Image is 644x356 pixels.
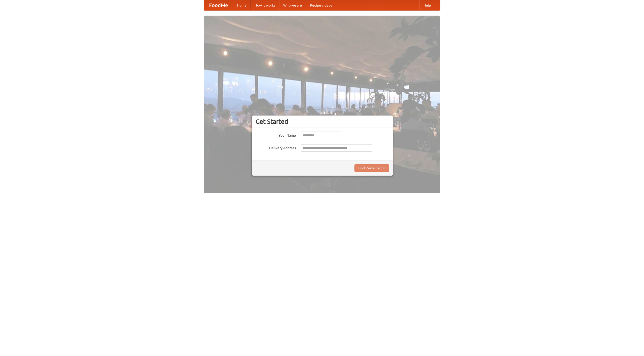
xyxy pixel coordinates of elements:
a: Who we are [279,0,306,10]
a: Help [419,0,435,10]
a: How it works [251,0,279,10]
label: Your Name [256,132,296,138]
a: Home [233,0,251,10]
label: Delivery Address [256,144,296,150]
a: Recipe videos [306,0,336,10]
h3: Get Started [256,118,389,125]
a: FoodMe [204,0,233,10]
button: Find Restaurants! [354,164,389,172]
